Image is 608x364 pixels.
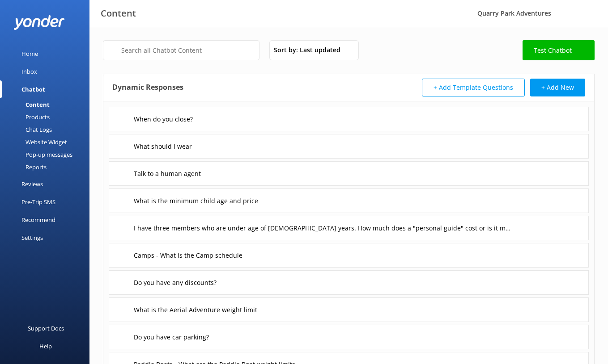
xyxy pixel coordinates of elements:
[530,79,585,96] button: + Add New
[5,148,89,161] a: Pop-up messages
[5,161,47,173] div: Reports
[5,123,89,136] a: Chat Logs
[21,211,55,229] div: Recommend
[103,40,259,60] input: Search all Chatbot Content
[5,136,89,148] a: Website Widget
[274,45,346,55] span: Sort by: Last updated
[13,15,65,30] img: yonder-white-logo.png
[5,161,89,173] a: Reports
[21,229,43,247] div: Settings
[5,111,50,123] div: Products
[21,63,37,80] div: Inbox
[5,123,52,136] div: Chat Logs
[112,79,183,96] h4: Dynamic Responses
[21,175,43,193] div: Reviews
[101,6,136,21] h3: Content
[21,80,45,98] div: Chatbot
[21,45,38,63] div: Home
[5,98,89,111] a: Content
[28,319,64,337] div: Support Docs
[5,136,67,148] div: Website Widget
[21,193,55,211] div: Pre-Trip SMS
[422,79,525,96] button: + Add Template Questions
[5,111,89,123] a: Products
[39,337,52,355] div: Help
[5,148,72,161] div: Pop-up messages
[523,40,595,60] a: Test Chatbot
[5,98,50,111] div: Content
